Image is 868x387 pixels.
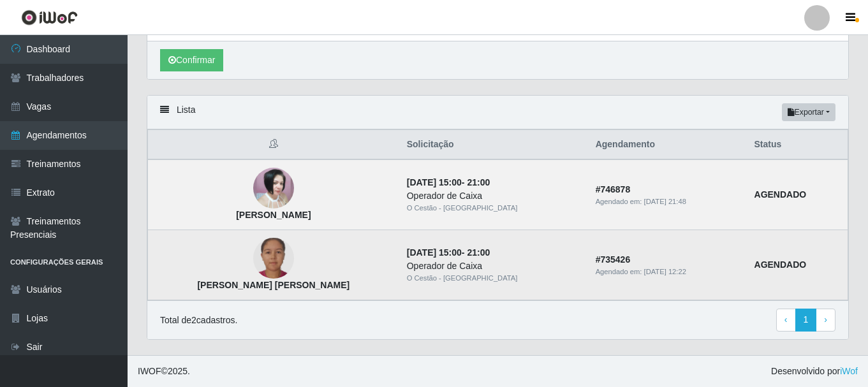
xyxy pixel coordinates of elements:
span: › [824,314,827,325]
button: Exportar [782,103,835,121]
a: iWof [840,366,858,376]
div: Agendado em: [596,267,739,277]
strong: # 735426 [596,254,631,265]
time: [DATE] 15:00 [407,247,462,258]
div: Operador de Caixa [407,189,580,203]
div: Lista [147,96,848,129]
div: Operador de Caixa [407,259,580,273]
a: Next [816,309,835,332]
th: Status [747,130,848,160]
span: © 2025 . [138,365,190,378]
strong: - [407,177,490,187]
strong: [PERSON_NAME] [236,210,311,220]
time: [DATE] 21:48 [644,198,686,205]
a: Previous [776,309,796,332]
nav: pagination [776,309,835,332]
span: Desenvolvido por [771,365,858,378]
strong: # 746878 [596,184,631,194]
a: 1 [795,309,817,332]
div: O Cestão - [GEOGRAPHIC_DATA] [407,273,580,284]
button: Confirmar [160,49,223,71]
img: Elisângela Pereira Da Cruz [253,168,294,208]
th: Solicitação [399,130,588,160]
time: [DATE] 12:22 [644,268,686,275]
strong: - [407,247,490,258]
span: IWOF [138,366,161,376]
p: Total de 2 cadastros. [160,314,237,327]
time: 21:00 [467,177,490,187]
strong: [PERSON_NAME] [PERSON_NAME] [197,280,349,290]
img: Brenda Kelly Franco Barros [253,238,294,279]
time: 21:00 [467,247,490,258]
div: Agendado em: [596,196,739,207]
th: Agendamento [588,130,747,160]
strong: AGENDADO [754,189,807,200]
img: CoreUI Logo [21,10,78,26]
strong: AGENDADO [754,259,807,270]
time: [DATE] 15:00 [407,177,462,187]
div: O Cestão - [GEOGRAPHIC_DATA] [407,203,580,214]
span: ‹ [784,314,788,325]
